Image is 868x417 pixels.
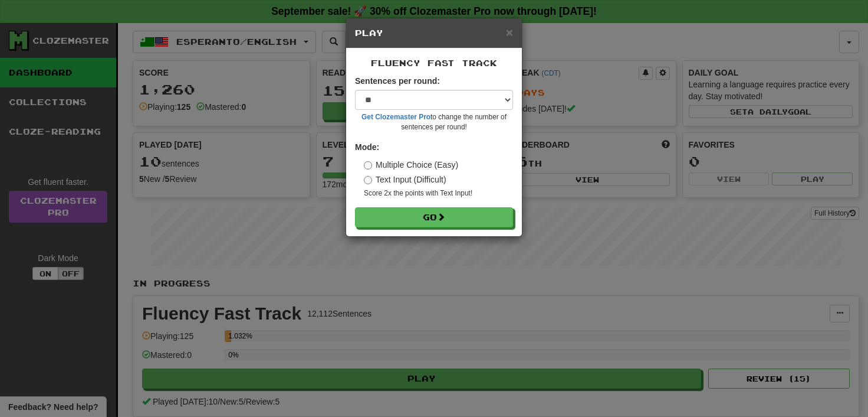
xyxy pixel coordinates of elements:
[364,174,446,185] label: Text Input (Difficult)
[355,75,440,87] label: Sentences per round:
[355,112,513,132] small: to change the number of sentences per round!
[506,26,513,38] button: Close
[364,176,372,184] input: Text Input (Difficult)
[361,113,430,121] a: Get Clozemaster Pro
[371,58,497,68] span: Fluency Fast Track
[355,27,513,39] h5: Play
[355,207,513,227] button: Go
[355,142,379,152] strong: Mode:
[364,188,513,198] small: Score 2x the points with Text Input !
[506,25,513,39] span: ×
[364,159,458,171] label: Multiple Choice (Easy)
[364,161,372,170] input: Multiple Choice (Easy)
